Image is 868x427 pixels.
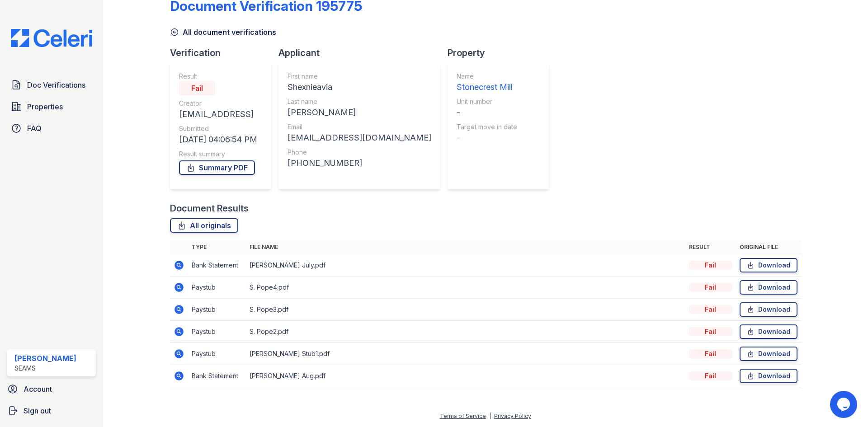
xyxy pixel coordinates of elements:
[246,240,685,254] th: File name
[179,124,257,133] div: Submitted
[489,413,491,419] div: |
[448,47,556,59] div: Property
[278,47,448,59] div: Applicant
[740,369,797,383] a: Download
[457,72,517,81] div: Name
[246,277,685,299] td: S. Pope4.pdf
[736,240,801,254] th: Original file
[457,131,517,144] div: -
[740,302,797,317] a: Download
[457,72,517,94] a: Name Stonecrest Mill
[288,106,431,119] div: [PERSON_NAME]
[188,299,246,321] td: Paystub
[27,123,42,134] span: FAQ
[7,76,96,94] a: Doc Verifications
[288,72,431,81] div: First name
[288,122,431,131] div: Email
[288,157,431,169] div: [PHONE_NUMBER]
[188,240,246,254] th: Type
[440,413,486,419] a: Terms of Service
[7,98,96,116] a: Properties
[179,81,215,95] div: Fail
[246,343,685,365] td: [PERSON_NAME] Stub1.pdf
[170,47,278,59] div: Verification
[188,365,246,387] td: Bank Statement
[170,218,238,233] a: All originals
[689,327,732,336] div: Fail
[24,384,52,394] span: Account
[689,283,732,292] div: Fail
[689,261,732,270] div: Fail
[246,299,685,321] td: S. Pope3.pdf
[179,72,257,81] div: Result
[188,254,246,277] td: Bank Statement
[740,258,797,272] a: Download
[288,97,431,106] div: Last name
[179,99,257,108] div: Creator
[246,365,685,387] td: [PERSON_NAME] Aug.pdf
[685,240,736,254] th: Result
[4,29,99,47] img: CE_Logo_Blue-a8612792a0a2168367f1c8372b55b34899dd931a85d93a1a3d3e32e68fde9ad4.png
[246,254,685,277] td: [PERSON_NAME] July.pdf
[4,402,99,420] a: Sign out
[689,305,732,314] div: Fail
[14,364,76,373] div: SEAMS
[288,131,431,144] div: [EMAIL_ADDRESS][DOMAIN_NAME]
[179,150,257,159] div: Result summary
[4,380,99,398] a: Account
[494,413,531,419] a: Privacy Policy
[740,324,797,339] a: Download
[457,106,517,119] div: -
[457,81,517,94] div: Stonecrest Mill
[188,277,246,299] td: Paystub
[457,97,517,106] div: Unit number
[24,405,51,416] span: Sign out
[170,202,249,215] div: Document Results
[689,349,732,358] div: Fail
[740,280,797,295] a: Download
[830,391,859,418] iframe: chat widget
[179,108,257,121] div: [EMAIL_ADDRESS]
[188,321,246,343] td: Paystub
[288,148,431,157] div: Phone
[170,27,276,38] a: All document verifications
[27,80,85,90] span: Doc Verifications
[740,347,797,361] a: Download
[457,122,517,131] div: Target move in date
[179,160,255,175] a: Summary PDF
[246,321,685,343] td: S. Pope2.pdf
[7,119,96,137] a: FAQ
[179,133,257,146] div: [DATE] 04:06:54 PM
[27,101,63,112] span: Properties
[188,343,246,365] td: Paystub
[288,81,431,94] div: Shexnieavia
[14,353,76,364] div: [PERSON_NAME]
[689,371,732,380] div: Fail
